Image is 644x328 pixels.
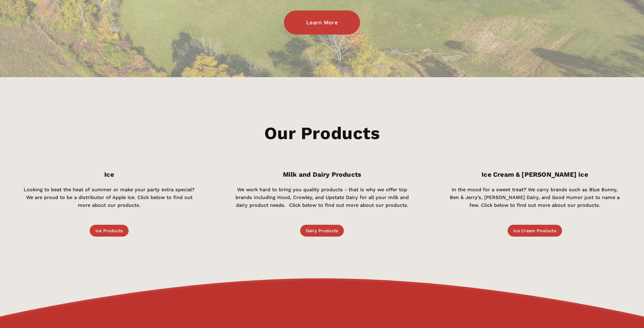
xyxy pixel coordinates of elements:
[284,10,360,35] a: Learn More
[23,171,196,178] h2: Ice
[90,225,129,237] a: Ice Products
[23,186,196,209] p: Looking to beat the heat of summer or make your party extra special? We are proud to be a distrib...
[235,171,408,178] h2: Milk and Dairy Products
[508,225,562,237] a: Ice Cream Products
[448,171,621,178] h2: Ice Cream & [PERSON_NAME] ice
[448,186,621,209] p: In the mood for a sweet treat? We carry brands such as Blue Bunny, Ben & Jerry’s, [PERSON_NAME] D...
[235,186,408,209] p: We work hard to bring you quality products - that is why we offer top brands including Hood, Crow...
[300,225,344,237] a: Dairy Products
[13,119,631,147] p: Our Products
